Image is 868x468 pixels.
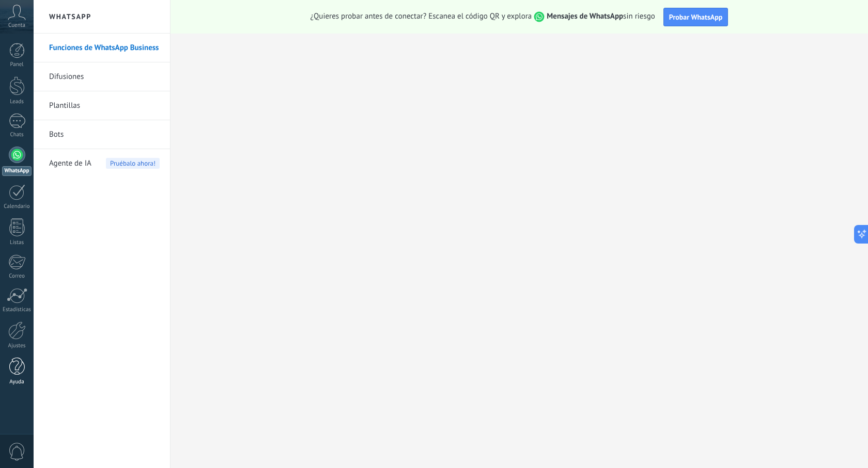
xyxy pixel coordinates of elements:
a: Funciones de WhatsApp Business [49,34,160,62]
div: Chats [2,132,32,138]
div: Correo [2,273,32,280]
div: Panel [2,61,32,68]
span: Pruébalo ahora! [106,158,160,169]
div: Calendario [2,203,32,210]
div: Estadísticas [2,306,32,313]
div: Leads [2,99,32,105]
a: Bots [49,120,160,149]
li: Funciones de WhatsApp Business [34,34,170,62]
li: Difusiones [34,62,170,91]
div: Listas [2,239,32,246]
span: ¿Quieres probar antes de conectar? Escanea el código QR y explora sin riesgo [311,11,655,22]
span: Agente de IA [49,149,91,178]
li: Agente de IA [34,149,170,177]
li: Plantillas [34,91,170,120]
div: Ayuda [2,379,32,385]
a: Agente de IAPruébalo ahora! [49,149,160,178]
span: Cuenta [8,22,25,29]
li: Bots [34,120,170,149]
a: Plantillas [49,91,160,120]
a: Difusiones [49,62,160,91]
span: Probar WhatsApp [669,12,723,22]
div: Ajustes [2,343,32,349]
div: WhatsApp [2,166,32,176]
strong: Mensajes de WhatsApp [547,11,623,21]
button: Probar WhatsApp [663,8,729,26]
